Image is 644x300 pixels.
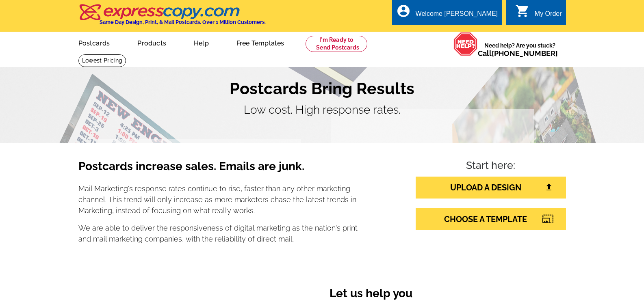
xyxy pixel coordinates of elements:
[396,4,411,18] i: account_circle
[78,222,358,244] p: We are able to deliver the responsiveness of digital marketing as the nation's print and mail mar...
[515,9,562,19] a: shopping_cart My Order
[453,32,478,56] img: help
[530,274,644,300] iframe: LiveChat chat widget
[515,4,530,18] i: shopping_cart
[416,160,566,173] h4: Start here:
[124,33,179,52] a: Products
[223,33,297,52] a: Free Templates
[478,49,558,58] span: Call
[535,10,562,22] div: My Order
[478,41,562,58] span: Need help? Are you stuck?
[78,183,358,216] p: Mail Marketing's response rates continue to rise, faster than any other marketing channel. This t...
[100,19,266,25] h4: Same Day Design, Print, & Mail Postcards. Over 1 Million Customers.
[78,79,566,98] h1: Postcards Bring Results
[416,10,498,22] div: Welcome [PERSON_NAME]
[78,10,266,25] a: Same Day Design, Print, & Mail Postcards. Over 1 Million Customers.
[78,101,566,119] p: Low cost. High response rates.
[181,33,222,52] a: Help
[416,208,566,230] a: CHOOSE A TEMPLATE
[65,33,123,52] a: Postcards
[78,160,358,180] h3: Postcards increase sales. Emails are junk.
[416,177,566,199] a: UPLOAD A DESIGN
[492,49,558,58] a: [PHONE_NUMBER]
